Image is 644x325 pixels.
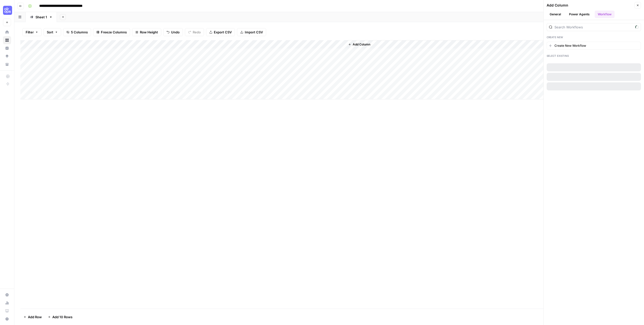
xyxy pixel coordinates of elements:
button: Workspace: September Cohort [3,4,11,17]
button: Workflow [595,11,615,18]
button: Power Agents [566,11,593,18]
span: Sort [47,30,53,35]
span: Row Height [140,30,158,35]
button: Undo [163,28,183,36]
button: Sort [44,28,61,36]
button: Add Column [346,41,372,48]
div: Sheet 1 [35,15,47,20]
button: 5 Columns [63,28,91,36]
span: Import CSV [245,30,263,35]
span: Export CSV [214,30,232,35]
a: Home [3,28,11,36]
button: Import CSV [237,28,266,36]
button: General [547,11,564,18]
a: Usage [3,299,11,307]
span: Redo [193,30,201,35]
span: Create New Workflow [554,43,586,48]
a: Insights [3,44,11,52]
a: Browse [3,36,11,44]
button: Redo [185,28,204,36]
img: September Cohort Logo [3,6,12,15]
span: Add Row [28,314,42,319]
button: Freeze Columns [93,28,130,36]
a: Learning Hub [3,307,11,315]
a: Opportunities [3,52,11,60]
input: Search Workflows [554,25,633,30]
button: Add 10 Rows [45,313,75,321]
button: Filter [22,28,42,36]
a: Your Data [3,60,11,68]
a: Sheet 1 [26,12,57,22]
button: Help + Support [3,315,11,323]
button: Row Height [132,28,161,36]
button: Create New Workflow [547,42,641,50]
span: Filter [26,30,34,35]
span: Add 10 Rows [52,314,72,319]
div: Create New [547,35,641,39]
span: Freeze Columns [101,30,127,35]
button: Add Row [20,313,45,321]
span: 5 Columns [71,30,88,35]
a: Settings [3,291,11,299]
div: Select Existing [547,54,641,58]
span: Undo [171,30,180,35]
button: Export CSV [206,28,235,36]
span: Add Column [353,42,370,47]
